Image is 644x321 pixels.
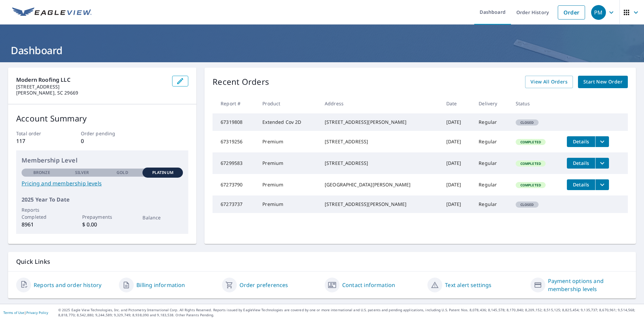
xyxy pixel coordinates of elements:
td: Regular [473,113,510,131]
span: Completed [516,183,545,187]
p: Balance [142,214,183,221]
span: Completed [516,161,545,166]
p: | [3,311,48,315]
td: [DATE] [441,174,474,195]
span: Closed [516,202,538,207]
td: [DATE] [441,195,474,213]
p: 8961 [22,220,62,228]
a: Order preferences [239,281,288,289]
span: Completed [516,140,545,144]
td: Regular [473,152,510,174]
div: [GEOGRAPHIC_DATA][PERSON_NAME] [325,181,436,188]
a: Reports and order history [34,281,101,289]
div: [STREET_ADDRESS][PERSON_NAME] [325,119,436,126]
div: PM [591,5,606,20]
td: Regular [473,131,510,152]
td: Premium [257,131,319,152]
span: Closed [516,120,538,125]
p: Quick Links [16,257,628,266]
button: detailsBtn-67319256 [567,136,595,147]
img: EV Logo [12,7,92,17]
th: Report # [213,94,257,113]
a: Privacy Policy [26,310,48,315]
a: Text alert settings [445,281,491,289]
a: Terms of Use [3,310,24,315]
p: 2025 Year To Date [22,195,183,204]
p: Bronze [33,170,50,176]
p: [STREET_ADDRESS] [16,84,167,90]
p: 117 [16,137,59,145]
p: Order pending [81,130,124,137]
td: Regular [473,174,510,195]
div: [STREET_ADDRESS][PERSON_NAME] [325,201,436,208]
h1: Dashboard [8,43,636,57]
div: [STREET_ADDRESS] [325,138,436,145]
td: Extended Cov 2D [257,113,319,131]
a: Billing information [136,281,185,289]
div: [STREET_ADDRESS] [325,160,436,167]
button: detailsBtn-67299583 [567,158,595,169]
td: [DATE] [441,113,474,131]
button: filesDropdownBtn-67319256 [595,136,609,147]
p: Account Summary [16,112,188,124]
td: 67299583 [213,152,257,174]
span: Details [571,138,591,145]
p: Silver [75,170,89,176]
button: filesDropdownBtn-67273790 [595,179,609,190]
p: © 2025 Eagle View Technologies, Inc. and Pictometry International Corp. All Rights Reserved. Repo... [58,308,641,318]
td: 67319808 [213,113,257,131]
a: Pricing and membership levels [22,179,183,187]
p: Platinum [152,170,173,176]
td: Premium [257,152,319,174]
td: Regular [473,195,510,213]
p: $ 0.00 [82,220,123,228]
a: Contact information [342,281,395,289]
td: [DATE] [441,152,474,174]
p: Gold [117,170,128,176]
p: Membership Level [22,156,183,165]
a: Payment options and membership levels [548,277,628,293]
td: 67319256 [213,131,257,152]
p: Modern Roofing LLC [16,76,167,84]
th: Product [257,94,319,113]
a: Order [558,5,585,20]
td: 67273790 [213,174,257,195]
a: View All Orders [525,76,573,88]
p: Reports Completed [22,206,62,220]
th: Status [510,94,561,113]
p: Recent Orders [213,76,269,88]
span: Details [571,160,591,166]
td: Premium [257,195,319,213]
th: Date [441,94,474,113]
p: Prepayments [82,213,123,220]
td: 67273737 [213,195,257,213]
button: filesDropdownBtn-67299583 [595,158,609,169]
th: Delivery [473,94,510,113]
a: Start New Order [578,76,628,88]
p: Total order [16,130,59,137]
p: 0 [81,137,124,145]
span: Start New Order [583,78,622,86]
span: View All Orders [530,78,568,86]
span: Details [571,181,591,188]
td: Premium [257,174,319,195]
th: Address [319,94,441,113]
p: [PERSON_NAME], SC 29669 [16,90,167,96]
td: [DATE] [441,131,474,152]
button: detailsBtn-67273790 [567,179,595,190]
